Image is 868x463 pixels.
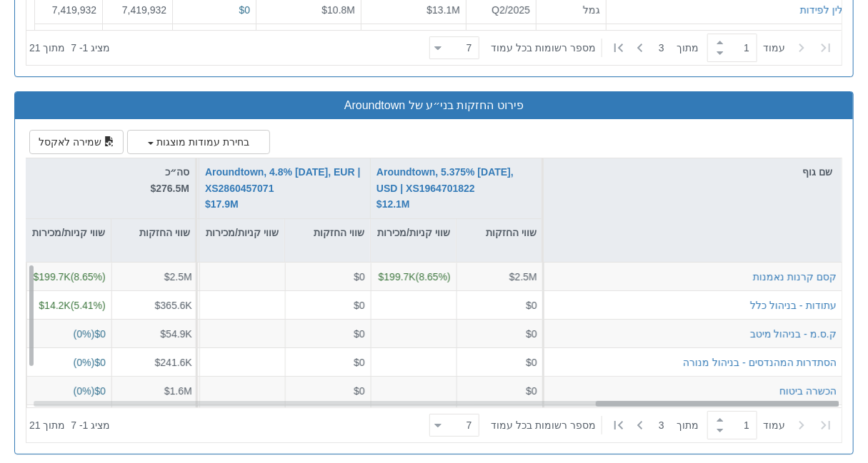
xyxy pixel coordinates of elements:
[26,219,111,263] div: שווי קניות/מכירות
[491,41,596,55] span: ‏מספר רשומות בכל עמוד
[239,4,250,15] span: $0
[160,328,191,340] span: $54.9K
[39,300,105,311] span: ( 5.41 %)
[205,164,364,212] button: Aroundtown, 4.8% [DATE], EUR | XS2860457071 $17.9M
[371,219,456,263] div: שווי קניות/מכירות
[659,418,677,432] span: 3
[205,198,239,210] span: $17.9M
[164,385,192,397] span: $1.6M
[491,418,596,432] span: ‏מספר רשומות בכל עמוד
[285,219,370,246] div: שווי החזקות
[73,328,105,340] span: ( 0 %)
[354,385,365,397] span: $0
[29,409,110,441] div: ‏מציג 1 - 7 ‏ מתוך 21
[94,385,106,397] span: $0
[354,300,365,311] span: $0
[321,4,355,15] span: $10.8M
[509,271,537,283] span: $2.5M
[800,2,845,16] button: ילין לפידות
[26,99,842,112] h3: פירוט החזקות בני״ע של Aroundtown
[164,271,192,283] span: $2.5M
[659,41,677,55] span: 3
[526,300,537,311] span: $0
[29,32,110,63] div: ‏מציג 1 - 7 ‏ מתוך 21
[154,357,191,368] span: $241.6K
[750,298,836,312] button: עתודות - בניהול כלל
[109,2,166,16] div: 7,419,932
[526,385,537,397] span: $0
[763,41,785,55] span: ‏עמוד
[683,355,836,370] button: הסתדרות המהנדסים - בניהול מנורה
[378,271,450,283] span: ( 8.65 %)
[544,158,842,185] div: שם גוף
[526,357,537,368] span: $0
[542,2,600,16] div: גמל
[354,328,365,340] span: $0
[94,357,106,368] span: $0
[111,219,196,246] div: שווי החזקות
[526,328,537,340] span: $0
[127,130,270,154] button: בחירת עמודות מוצגות
[763,418,785,432] span: ‏עמוד
[472,2,530,16] div: Q2/2025
[378,271,415,283] span: $199.7K
[94,328,106,340] span: $0
[33,271,70,283] span: $199.7K
[354,271,365,283] span: $0
[33,271,105,283] span: ( 8.65 %)
[354,357,365,368] span: $0
[154,300,191,311] span: $365.6K
[457,219,542,246] div: שווי החזקות
[424,409,839,441] div: ‏ מתוך
[39,300,70,311] span: $14.2K
[73,385,105,397] span: ( 0 %)
[199,219,284,263] div: שווי קניות/מכירות
[753,270,837,284] button: קסם קרנות נאמנות
[73,357,105,368] span: ( 0 %)
[376,198,410,210] span: $12.1M
[151,183,189,194] span: $276.5M
[376,164,536,212] button: Aroundtown, 5.375% [DATE], USD | XS1964701822 $12.1M
[426,4,460,15] span: $13.1M
[29,130,124,154] button: שמירה לאקסל
[749,327,836,341] button: ק.ס.מ - בניהול מיטב
[31,164,189,196] div: סה״כ
[424,32,839,63] div: ‏ מתוך
[41,2,96,16] div: 7,419,932
[205,164,364,212] div: Aroundtown, 4.8% [DATE], EUR | XS2860457071
[779,384,837,398] button: הכשרה ביטוח
[376,164,536,212] div: Aroundtown, 5.375% [DATE], USD | XS1964701822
